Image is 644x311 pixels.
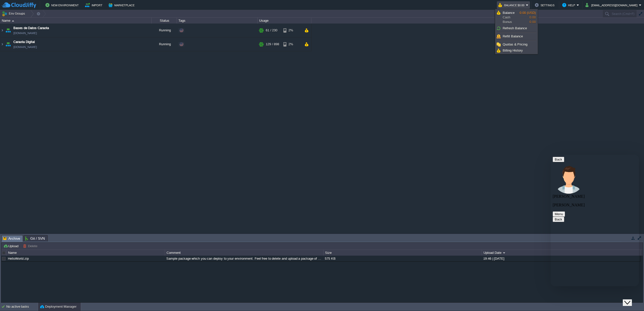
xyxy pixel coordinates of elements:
[498,2,526,8] button: Balance $0.00
[177,18,257,24] div: Tags
[3,244,20,248] button: Upload
[40,304,76,309] button: Deployment Manager
[0,24,4,37] img: AMDAwAAAACH5BAEAAAAALAAAAAABAAEAAAICRAEAOw==
[562,2,577,8] button: Help
[482,250,640,256] div: Upload Date
[23,244,39,248] button: Delete
[482,256,640,261] div: 19:46 | [DATE]
[13,45,37,50] a: [DOMAIN_NAME]
[3,235,20,242] span: Archive
[496,10,537,25] a: BalanceCashBonus0.00 (USD)0.000.00
[623,291,639,306] iframe: chat widget
[13,31,37,36] span: [DOMAIN_NAME]
[503,42,527,46] span: Quotas & Pricing
[165,250,323,256] div: Comment
[165,256,323,261] div: Sample package which you can deploy to your environment. Feel free to delete and upload a package...
[503,49,523,52] span: Billing History
[520,11,536,24] span: 0.00 0.00
[503,26,527,30] span: Refresh Balance
[496,26,537,31] a: Refresh Balance
[503,11,515,15] span: Balance
[25,235,45,241] span: Git / SVN
[2,2,36,8] img: CloudJiffy
[7,250,165,256] div: Name
[45,2,80,8] button: New Environment
[503,34,523,38] span: Refill Balance
[503,11,520,24] span: Cash Bonus
[283,24,300,37] div: 2%
[152,37,177,51] div: Running
[258,18,311,24] div: Usage
[0,37,4,51] img: AMDAwAAAACH5BAEAAAAALAAAAAABAAEAAAICRAEAOw==
[520,11,536,15] span: 0.00 (USD)
[266,37,279,51] div: 129 / 898
[496,48,537,53] a: Billing History
[6,303,38,311] div: No active tasks
[496,42,537,47] a: Quotas & Pricing
[496,34,537,39] a: Refill Balance
[283,37,300,51] div: 2%
[85,2,104,8] button: Import
[324,256,481,261] div: 575 KB
[324,250,482,256] div: Size
[585,2,639,8] button: [EMAIL_ADDRESS][DOMAIN_NAME]
[109,2,136,8] button: Marketplace
[13,26,49,31] a: Bases de Datos Caraota
[535,2,556,8] button: Settings
[1,18,151,24] div: Name
[266,24,277,37] div: 61 / 230
[5,24,12,37] img: AMDAwAAAACH5BAEAAAAALAAAAAABAAEAAAICRAEAOw==
[12,20,14,21] img: AMDAwAAAACH5BAEAAAAALAAAAAABAAEAAAICRAEAOw==
[152,18,177,24] div: Status
[13,39,35,45] a: Caraota Digital
[152,24,177,37] div: Running
[5,37,12,51] img: AMDAwAAAACH5BAEAAAAALAAAAAABAAEAAAICRAEAOw==
[8,257,29,260] a: HelloWorld.zip
[551,155,639,286] iframe: chat widget
[2,10,27,17] button: Env Groups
